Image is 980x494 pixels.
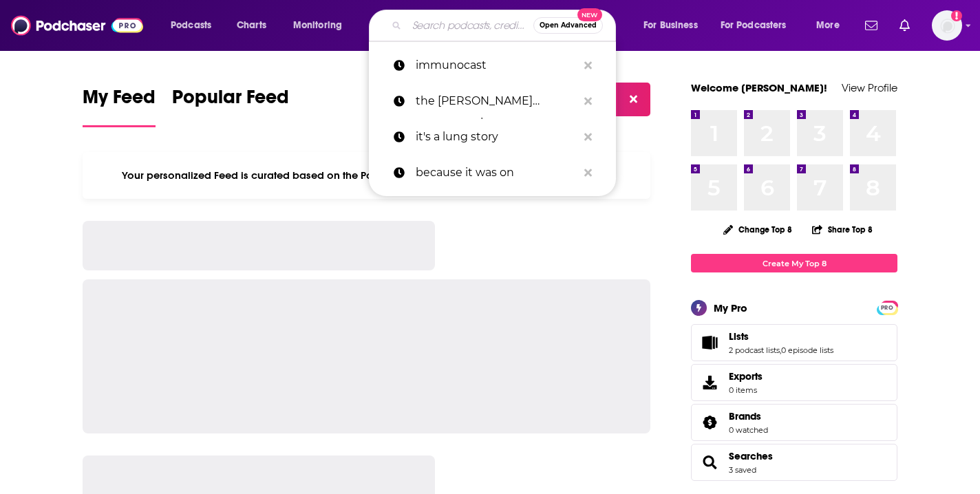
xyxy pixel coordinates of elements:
img: Podchaser - Follow, Share and Rate Podcasts [11,12,143,39]
a: My Feed [83,85,156,127]
button: open menu [284,14,360,36]
a: Create My Top 8 [691,254,897,272]
div: My Pro [714,301,747,314]
span: PRO [879,303,895,313]
div: Search podcasts, credits, & more... [382,10,629,41]
span: For Business [643,16,698,35]
a: 0 watched [729,425,768,435]
span: Exports [696,373,723,392]
span: Searches [691,444,897,481]
span: My Feed [83,85,156,117]
a: Searches [729,450,773,462]
p: immunocast [416,47,577,83]
p: the dave crenshaw success project [416,83,577,119]
a: the [PERSON_NAME] success project [369,83,616,119]
span: For Podcasters [721,16,787,35]
a: Popular Feed [172,85,289,127]
span: , [780,345,781,355]
button: open menu [807,14,857,36]
span: Open Advanced [540,22,597,29]
button: Share Top 8 [811,216,873,243]
img: User Profile [932,10,962,41]
a: Show notifications dropdown [860,14,883,37]
a: Lists [696,333,723,352]
a: 3 saved [729,465,756,475]
a: Charts [228,14,275,36]
svg: Add a profile image [951,10,962,21]
span: Podcasts [171,16,211,35]
a: because it was on [369,155,616,191]
span: Monitoring [293,16,342,35]
a: Brands [729,410,768,422]
button: open menu [634,14,715,36]
a: 0 episode lists [781,345,833,355]
button: Change Top 8 [715,221,800,238]
span: New [577,8,602,21]
span: Brands [691,404,897,441]
a: Brands [696,413,723,432]
button: open menu [161,14,229,36]
span: Brands [729,410,761,422]
p: because it was on [416,155,577,191]
a: Exports [691,364,897,401]
a: Welcome [PERSON_NAME]! [691,81,827,94]
span: Exports [729,370,763,383]
a: View Profile [842,81,897,94]
a: Show notifications dropdown [894,14,915,37]
a: Lists [729,330,833,343]
span: Lists [691,324,897,361]
a: PRO [879,302,895,312]
span: 0 items [729,385,763,395]
span: Popular Feed [172,85,289,117]
a: it's a lung story [369,119,616,155]
a: immunocast [369,47,616,83]
span: Charts [237,16,266,35]
a: 2 podcast lists [729,345,780,355]
input: Search podcasts, credits, & more... [407,14,533,36]
p: it's a lung story [416,119,577,155]
div: Your personalized Feed is curated based on the Podcasts, Creators, Users, and Lists that you Follow. [83,152,650,199]
span: Lists [729,330,749,343]
span: Logged in as anaresonate [932,10,962,41]
button: Open AdvancedNew [533,17,603,34]
button: open menu [712,14,807,36]
span: More [816,16,840,35]
a: Searches [696,453,723,472]
button: Show profile menu [932,10,962,41]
